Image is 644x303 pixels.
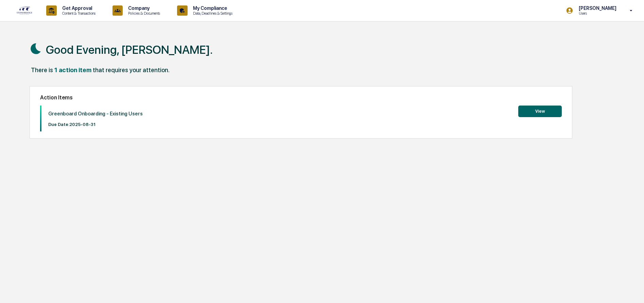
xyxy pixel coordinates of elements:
a: View [518,108,562,114]
div: that requires your attention. [93,66,170,74]
button: View [518,106,562,117]
p: Users [573,11,620,16]
p: Company [123,5,163,11]
p: My Compliance [188,5,236,11]
p: Greenboard Onboarding - Existing Users [48,111,143,117]
div: 1 action item [54,66,91,74]
div: There is [31,66,53,74]
p: [PERSON_NAME] [573,5,620,11]
p: Data, Deadlines & Settings [188,11,236,16]
p: Due Date: 2025-08-31 [48,122,143,127]
h1: Good Evening, [PERSON_NAME]. [46,43,213,57]
p: Content & Transactions [57,11,99,16]
p: Get Approval [57,5,99,11]
h2: Action Items [40,94,562,101]
img: logo [16,6,33,15]
p: Policies & Documents [123,11,163,16]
